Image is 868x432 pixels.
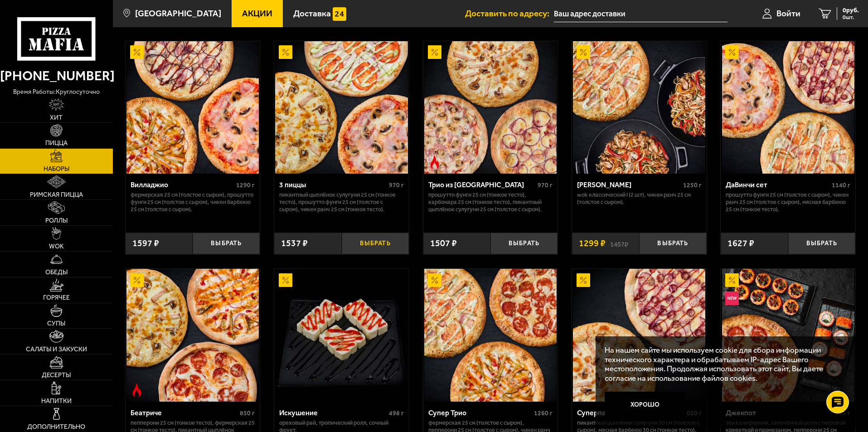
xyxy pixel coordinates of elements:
s: 1457 ₽ [610,239,628,248]
img: Острое блюдо [428,155,441,169]
p: Wok классический L (2 шт), Чикен Ранч 25 см (толстое с сыром). [577,191,702,206]
span: 970 г [389,181,404,189]
span: 1537 ₽ [281,239,308,248]
a: АкционныйСуперпара [572,269,707,401]
span: 1250 г [683,181,702,189]
span: Дополнительно [27,424,85,430]
img: Акционный [577,45,590,59]
p: Пикантный цыплёнок сулугуни 25 см (тонкое тесто), Прошутто Фунги 25 см (толстое с сыром), Чикен Р... [279,191,404,213]
span: [GEOGRAPHIC_DATA] [135,9,221,18]
img: Острое блюдо [130,383,144,397]
span: Супы [47,320,65,327]
button: Выбрать [639,233,706,255]
img: Искушение [275,269,407,401]
a: АкционныйСупер Трио [423,269,558,401]
img: Акционный [130,273,144,287]
span: 1140 г [832,181,850,189]
button: Хорошо [605,392,686,419]
span: 1290 г [236,181,255,189]
img: Акционный [279,273,292,287]
button: Выбрать [342,233,409,255]
span: 0 шт. [843,15,859,20]
img: ДаВинчи сет [722,41,854,174]
span: Салаты и закуски [26,346,87,353]
a: Акционный3 пиццы [274,41,409,174]
div: Искушение [279,408,387,417]
div: Трио из [GEOGRAPHIC_DATA] [428,180,536,189]
span: 970 г [538,181,553,189]
img: Новинка [725,291,739,305]
span: Доставка [293,9,331,18]
p: Прошутто Фунги 25 см (толстое с сыром), Чикен Ранч 25 см (толстое с сыром), Мясная Барбекю 25 см ... [726,191,850,213]
img: Суперпара [573,269,705,401]
a: АкционныйНовинкаДжекпот [721,269,855,401]
span: Десерты [42,372,71,379]
span: 1507 ₽ [430,239,457,248]
img: Вилла Капри [573,41,705,174]
img: Джекпот [722,269,854,401]
img: 15daf4d41897b9f0e9f617042186c801.svg [333,7,346,21]
img: Вилладжио [126,41,259,174]
img: Акционный [725,273,739,287]
span: Горячее [43,295,70,301]
div: ДаВинчи сет [726,180,829,189]
span: 498 г [389,409,404,417]
span: Римская пицца [30,192,83,198]
a: АкционныйИскушение [274,269,409,401]
span: 850 г [240,409,255,417]
img: Акционный [428,45,441,59]
span: 1597 ₽ [132,239,159,248]
div: Суперпара [577,408,681,417]
span: Хит [50,115,63,121]
span: Пицца [45,140,68,146]
span: Роллы [45,218,68,224]
img: Акционный [725,45,739,59]
div: Беатриче [131,408,238,417]
img: Акционный [130,45,144,59]
p: Фермерская 25 см (толстое с сыром), Прошутто Фунги 25 см (толстое с сыром), Чикен Барбекю 25 см (... [131,191,255,213]
img: Акционный [577,273,590,287]
span: Доставить по адресу: [465,9,554,18]
span: Войти [776,9,800,18]
div: Супер Трио [428,408,532,417]
span: Наборы [44,166,69,172]
a: АкционныйВилла Капри [572,41,707,174]
a: АкционныйОстрое блюдоБеатриче [126,269,260,401]
p: Прошутто Фунги 25 см (тонкое тесто), Карбонара 25 см (тонкое тесто), Пикантный цыплёнок сулугуни ... [428,191,553,213]
button: Выбрать [788,233,855,255]
p: На нашем сайте мы используем cookie для сбора информации технического характера и обрабатываем IP... [605,345,842,383]
span: 1260 г [534,409,553,417]
span: Напитки [41,398,72,404]
div: 3 пиццы [279,180,387,189]
span: WOK [49,243,64,250]
button: Выбрать [193,233,260,255]
span: 1299 ₽ [579,239,606,248]
span: Акции [242,9,272,18]
img: Акционный [428,273,441,287]
img: Трио из Рио [424,41,557,174]
img: 3 пиццы [275,41,407,174]
a: АкционныйДаВинчи сет [721,41,855,174]
input: Ваш адрес доставки [554,5,727,22]
span: Обеды [45,269,68,276]
img: Акционный [279,45,292,59]
span: 1627 ₽ [727,239,754,248]
img: Супер Трио [424,269,557,401]
img: Беатриче [126,269,259,401]
span: 0 руб. [843,7,859,14]
a: АкционныйОстрое блюдоТрио из Рио [423,41,558,174]
button: Выбрать [490,233,558,255]
div: Вилладжио [131,180,234,189]
div: [PERSON_NAME] [577,180,681,189]
a: АкционныйВилладжио [126,41,260,174]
